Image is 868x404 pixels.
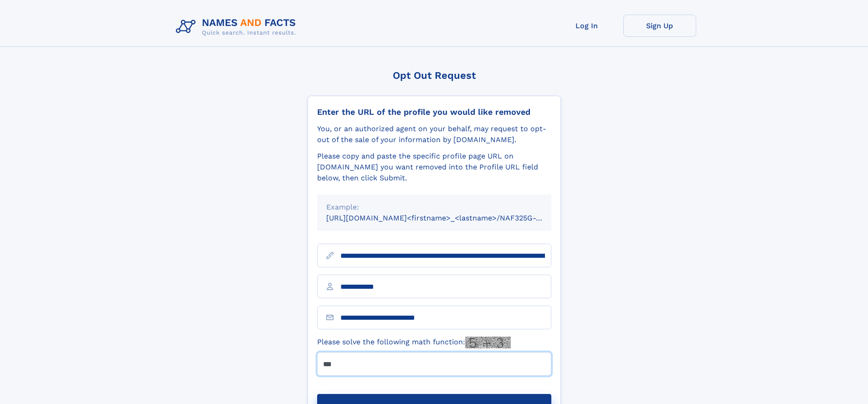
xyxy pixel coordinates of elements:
[317,151,551,184] div: Please copy and paste the specific profile page URL on [DOMAIN_NAME] you want removed into the Pr...
[172,15,303,39] img: Logo Names and Facts
[326,214,569,222] small: [URL][DOMAIN_NAME]<firstname>_<lastname>/NAF325G-xxxxxxxx
[623,15,696,37] a: Sign Up
[317,107,551,117] div: Enter the URL of the profile you would like removed
[317,337,511,348] label: Please solve the following math function:
[550,15,623,37] a: Log In
[308,70,561,81] div: Opt Out Request
[317,123,551,145] div: You, or an authorized agent on your behalf, may request to opt-out of the sale of your informatio...
[326,202,542,213] div: Example:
